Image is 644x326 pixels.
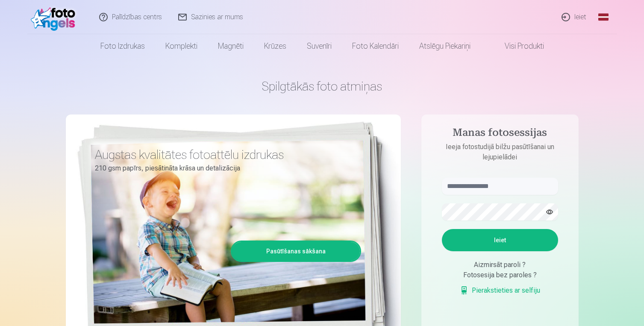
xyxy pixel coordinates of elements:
[460,285,540,296] a: Pierakstieties ar selfiju
[297,34,342,58] a: Suvenīri
[433,126,567,142] h4: Manas fotosessijas
[95,162,355,174] p: 210 gsm papīrs, piesātināta krāsa un detalizācija
[31,3,80,31] img: /fa1
[442,229,558,251] button: Ieiet
[409,34,481,58] a: Atslēgu piekariņi
[433,142,567,162] p: Ieeja fotostudijā bilžu pasūtīšanai un lejupielādei
[66,79,579,94] h1: Spilgtākās foto atmiņas
[95,147,355,162] h3: Augstas kvalitātes fotoattēlu izdrukas
[481,34,554,58] a: Visi produkti
[342,34,409,58] a: Foto kalendāri
[155,34,208,58] a: Komplekti
[442,270,558,280] div: Fotosesija bez paroles ?
[232,242,360,261] a: Pasūtīšanas sākšana
[442,260,558,270] div: Aizmirsāt paroli ?
[90,34,155,58] a: Foto izdrukas
[208,34,254,58] a: Magnēti
[254,34,297,58] a: Krūzes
